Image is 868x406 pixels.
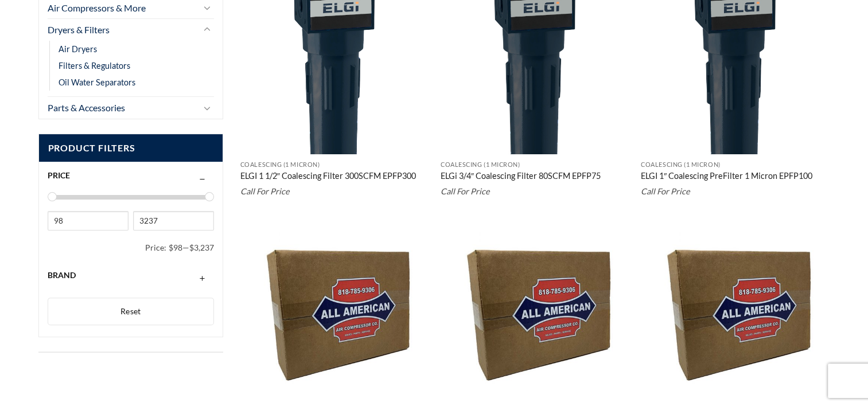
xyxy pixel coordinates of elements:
[48,211,129,231] input: Min price
[48,97,198,119] a: Parts & Accessories
[441,171,601,184] a: ELGi 3/4″ Coalescing Filter 80SCFM EPFP75
[120,306,141,316] span: Reset
[240,171,416,184] a: ELGI 1 1/2″ Coalescing Filter 300SCFM EPFP300
[441,161,630,169] p: Coalescing (1 Micron)
[48,170,70,180] span: Price
[641,161,830,169] p: Coalescing (1 Micron)
[59,74,135,91] a: Oil Water Separators
[200,23,214,37] button: Toggle
[240,186,290,196] em: Call For Price
[145,238,169,257] span: Price:
[441,186,490,196] em: Call For Price
[48,270,76,280] span: Brand
[59,41,97,57] a: Air Dryers
[641,171,812,184] a: ELGI 1″ Coalescing PreFilter 1 Micron EPFP100
[39,134,223,162] span: Product Filters
[133,211,214,231] input: Max price
[200,1,214,14] button: Toggle
[200,101,214,115] button: Toggle
[641,186,690,196] em: Call For Price
[189,243,214,252] span: $3,237
[182,243,189,252] span: —
[169,243,182,252] span: $98
[48,298,215,325] button: Reset
[240,161,430,169] p: Coalescing (1 Micron)
[59,57,130,74] a: Filters & Regulators
[48,19,198,41] a: Dryers & Filters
